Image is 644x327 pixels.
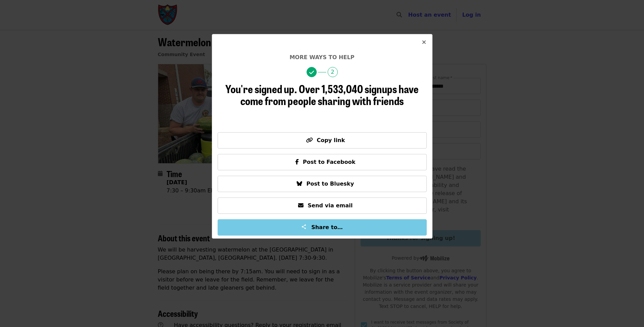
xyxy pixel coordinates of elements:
[298,202,303,209] i: envelope icon
[218,132,427,149] button: Copy link
[422,39,426,46] i: times icon
[218,219,427,236] button: Share to…
[303,159,355,165] span: Post to Facebook
[328,67,338,77] span: 2
[225,81,297,97] span: You're signed up.
[295,159,299,165] i: facebook-f icon
[306,137,313,143] i: link icon
[308,202,352,209] span: Send via email
[218,197,427,214] button: Send via email
[301,224,307,229] img: Share
[309,69,314,76] i: check icon
[218,154,427,170] button: Post to Facebook
[416,34,432,51] button: Close
[317,137,345,143] span: Copy link
[306,180,354,187] span: Post to Bluesky
[311,224,343,230] span: Share to…
[240,81,419,108] span: Over 1,533,040 signups have come from people sharing with friends
[218,176,427,192] button: Post to Bluesky
[290,54,354,61] span: More ways to help
[297,180,302,187] i: bluesky icon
